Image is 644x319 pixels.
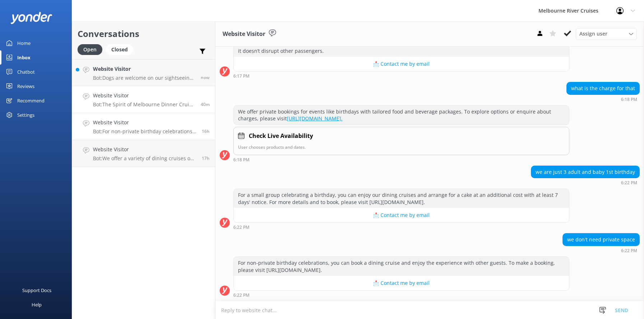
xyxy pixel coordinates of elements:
div: 06:22pm 18-Aug-2025 (UTC +10:00) Australia/Sydney [531,180,640,185]
div: we don't need private space [563,234,639,246]
div: 06:18pm 18-Aug-2025 (UTC +10:00) Australia/Sydney [233,157,569,162]
div: Reviews [17,79,34,93]
div: 06:18pm 18-Aug-2025 (UTC +10:00) Australia/Sydney [566,97,640,102]
button: 📩 Contact me by email [234,208,569,222]
img: yonder-white-logo.png [11,12,52,24]
span: 06:22pm 18-Aug-2025 (UTC +10:00) Australia/Sydney [202,128,210,134]
div: Open [78,44,102,55]
h4: Website Visitor [93,119,196,126]
h2: Conversations [78,27,210,41]
div: For a small group celebrating a birthday, you can enjoy our dining cruises and arrange for a cake... [234,189,569,208]
strong: 6:22 PM [621,249,637,253]
strong: 6:18 PM [233,158,249,162]
div: we are just 3 adult and baby 1st birthday [531,166,639,178]
span: Assign user [579,30,607,38]
h4: Website Visitor [93,145,196,153]
div: Home [17,36,31,50]
span: 10:07am 19-Aug-2025 (UTC +10:00) Australia/Sydney [201,101,210,107]
a: Website VisitorBot:For non-private birthday celebrations, you can book a dining cruise and enjoy ... [72,113,215,140]
strong: 6:17 PM [233,74,249,78]
a: Open [78,45,106,53]
p: Bot: Dogs are welcome on our sightseeing cruise! We just ask that they remain on a leash at all t... [93,75,195,81]
span: 05:04pm 18-Aug-2025 (UTC +10:00) Australia/Sydney [202,155,210,161]
strong: 6:22 PM [233,225,249,230]
p: Bot: The Spirit of Melbourne Dinner Cruise can accommodate up to 90 guests, and groups of 15 or m... [93,101,195,108]
div: We offer private bookings for events like birthdays with tailored food and beverage packages. To ... [234,106,569,125]
div: 06:17pm 18-Aug-2025 (UTC +10:00) Australia/Sydney [233,73,569,78]
a: Website VisitorBot:Dogs are welcome on our sightseeing cruise! We just ask that they remain on a ... [72,59,215,86]
div: Settings [17,108,34,122]
strong: 6:22 PM [233,293,249,297]
p: Bot: For non-private birthday celebrations, you can book a dining cruise and enjoy the experience... [93,128,196,135]
div: Support Docs [22,283,51,297]
div: 06:22pm 18-Aug-2025 (UTC +10:00) Australia/Sydney [233,225,569,230]
div: 06:22pm 18-Aug-2025 (UTC +10:00) Australia/Sydney [233,292,569,297]
strong: 6:18 PM [621,97,637,102]
a: [URL][DOMAIN_NAME]. [287,115,342,122]
h3: Website Visitor [223,29,265,39]
h4: Website Visitor [93,65,195,73]
button: 📩 Contact me by email [234,276,569,290]
div: Help [32,297,42,312]
button: 📩 Contact me by email [234,57,569,71]
div: For non-private birthday celebrations, you can book a dining cruise and enjoy the experience with... [234,257,569,276]
div: Chatbot [17,65,35,79]
a: Website VisitorBot:The Spirit of Melbourne Dinner Cruise can accommodate up to 90 guests, and gro... [72,86,215,113]
p: User chooses products and dates. [238,144,565,151]
div: Assign User [576,28,637,40]
h4: Check Live Availability [249,131,313,141]
h4: Website Visitor [93,92,195,100]
div: what is the charge for that [567,82,639,94]
p: Bot: We offer a variety of dining cruises on the Yarra River, combining great food with beautiful... [93,155,196,162]
div: 06:22pm 18-Aug-2025 (UTC +10:00) Australia/Sydney [563,248,640,253]
div: Closed [106,44,133,55]
div: Recommend [17,93,45,108]
div: Inbox [17,50,31,65]
span: 10:46am 19-Aug-2025 (UTC +10:00) Australia/Sydney [201,74,210,80]
a: Website VisitorBot:We offer a variety of dining cruises on the Yarra River, combining great food ... [72,140,215,167]
strong: 6:22 PM [621,181,637,185]
a: Closed [106,45,137,53]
